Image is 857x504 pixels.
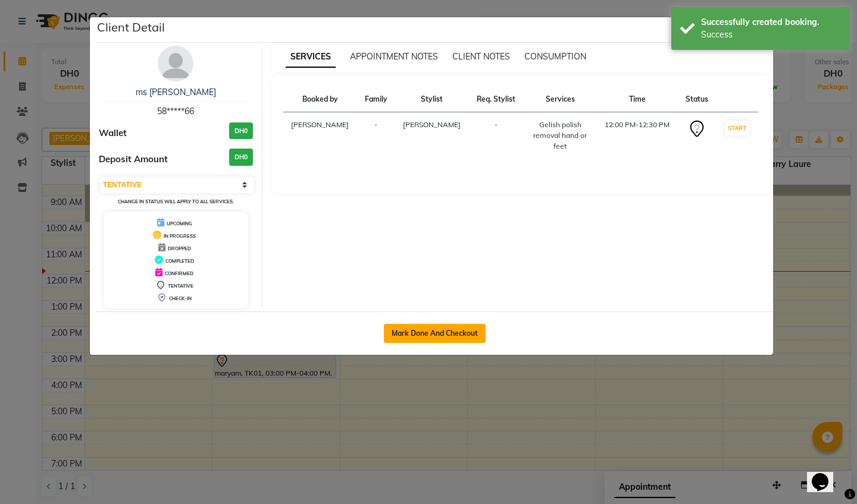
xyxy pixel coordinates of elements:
span: UPCOMING [167,220,192,226]
span: [PERSON_NAME] [403,120,461,129]
td: - [357,112,395,159]
span: CLIENT NOTES [452,51,510,62]
td: [PERSON_NAME] [283,112,357,159]
td: - [469,112,523,159]
button: Mark Done And Checkout [384,324,486,343]
th: Family [357,87,395,112]
h3: DH0 [229,149,253,166]
span: COMPLETED [165,258,194,264]
span: TENTATIVE [168,283,193,289]
h3: DH0 [229,122,253,140]
h5: Client Detail [97,18,165,36]
span: SERVICES [286,46,336,68]
th: Stylist [395,87,469,112]
th: Req. Stylist [469,87,523,112]
span: DROPPED [168,245,191,251]
span: CONSUMPTION [524,51,586,62]
th: Time [597,87,678,112]
small: Change in status will apply to all services. [118,199,234,204]
span: Wallet [99,127,127,140]
iframe: chat widget [807,456,845,492]
div: Gelish polish removal hand or feet [530,119,589,152]
span: Deposit Amount [99,153,168,166]
a: ms [PERSON_NAME] [136,87,216,97]
span: IN PROGRESS [164,233,196,239]
div: Successfully created booking. [701,16,841,29]
td: 12:00 PM-12:30 PM [597,112,678,159]
th: Status [678,87,716,112]
th: Booked by [283,87,357,112]
div: Success [701,29,841,41]
img: avatar [158,46,193,81]
span: APPOINTMENT NOTES [350,51,438,62]
th: Services [523,87,596,112]
span: CHECK-IN [169,295,192,301]
span: CONFIRMED [165,270,193,276]
button: START [725,121,749,136]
